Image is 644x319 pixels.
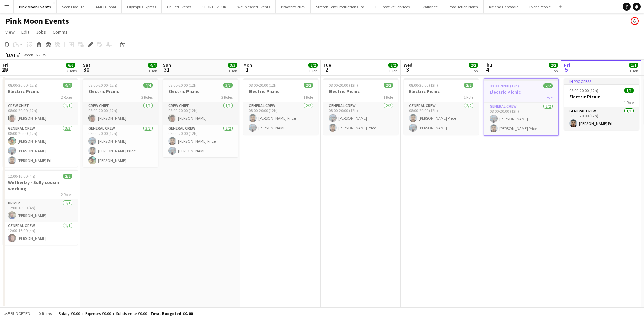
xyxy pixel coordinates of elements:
[543,95,553,100] span: 1 Role
[223,83,233,88] span: 3/3
[563,66,570,73] span: 5
[5,16,69,26] h1: Pink Moon Events
[370,0,415,13] button: EC Creative Services
[484,89,558,95] h3: Electric Picnic
[3,199,78,222] app-card-role: Driver1/112:00-16:00 (4h)[PERSON_NAME]
[122,0,162,13] button: Olympus Express
[3,179,78,192] h3: Wetherby - Sully cousin working
[564,78,639,130] div: In progress08:00-20:00 (12h)1/1Electric Picnic1 RoleGeneral Crew1/108:00-20:00 (12h)[PERSON_NAME]...
[631,17,639,25] app-user-avatar: Dominic Riley
[484,103,558,135] app-card-role: General Crew2/208:00-20:00 (12h)[PERSON_NAME][PERSON_NAME] Price
[88,83,117,88] span: 08:00-20:00 (12h)
[443,0,484,13] button: Production North
[168,83,198,88] span: 08:00-20:00 (12h)
[42,52,48,57] div: BST
[53,29,68,35] span: Comms
[162,0,197,13] button: Chilled Events
[3,62,8,68] span: Fri
[63,83,72,88] span: 4/4
[3,28,17,36] a: View
[36,29,46,35] span: Jobs
[83,102,158,125] app-card-role: Crew Chief1/108:00-20:00 (12h)[PERSON_NAME]
[82,66,90,73] span: 30
[308,63,318,68] span: 2/2
[3,310,31,317] button: Budgeted
[90,0,122,13] button: AMCI Global
[323,88,398,94] h3: Electric Picnic
[243,102,318,135] app-card-role: General Crew2/208:00-20:00 (12h)[PERSON_NAME] Price[PERSON_NAME]
[484,62,492,68] span: Thu
[5,29,15,35] span: View
[484,78,559,136] app-job-card: 08:00-20:00 (12h)2/2Electric Picnic1 RoleGeneral Crew2/208:00-20:00 (12h)[PERSON_NAME][PERSON_NAM...
[329,83,358,88] span: 08:00-20:00 (12h)
[549,63,558,68] span: 2/2
[3,222,78,245] app-card-role: General Crew1/112:00-16:00 (4h)[PERSON_NAME]
[490,83,519,88] span: 08:00-20:00 (12h)
[402,66,412,73] span: 3
[469,63,478,68] span: 2/2
[59,311,193,316] div: Salary £0.00 + Expenses £0.00 + Subsistence £0.00 =
[8,83,37,88] span: 08:00-20:00 (12h)
[148,68,157,73] div: 1 Job
[322,66,331,73] span: 2
[469,68,478,73] div: 1 Job
[524,0,556,13] button: Event People
[569,88,598,93] span: 08:00-20:00 (12h)
[624,100,634,105] span: 1 Role
[228,68,237,73] div: 1 Job
[383,95,393,100] span: 1 Role
[415,0,443,13] button: Evallance
[3,125,78,167] app-card-role: General Crew3/308:00-20:00 (12h)[PERSON_NAME][PERSON_NAME][PERSON_NAME] Price
[143,83,153,88] span: 4/4
[66,63,75,68] span: 6/6
[276,0,311,13] button: Bradford 2025
[243,78,318,135] app-job-card: 08:00-20:00 (12h)2/2Electric Picnic1 RoleGeneral Crew2/208:00-20:00 (12h)[PERSON_NAME] Price[PERS...
[323,102,398,135] app-card-role: General Crew2/208:00-20:00 (12h)[PERSON_NAME][PERSON_NAME] Price
[22,52,39,57] span: Week 36
[33,28,49,36] a: Jobs
[50,28,70,36] a: Comms
[162,66,171,73] span: 31
[249,83,278,88] span: 08:00-20:00 (12h)
[3,78,78,167] app-job-card: 08:00-20:00 (12h)4/4Electric Picnic2 RolesCrew Chief1/108:00-20:00 (12h)[PERSON_NAME]General Crew...
[221,95,233,100] span: 2 Roles
[14,0,57,13] button: Pink Moon Events
[323,78,398,135] app-job-card: 08:00-20:00 (12h)2/2Electric Picnic1 RoleGeneral Crew2/208:00-20:00 (12h)[PERSON_NAME][PERSON_NAM...
[404,62,412,68] span: Wed
[83,78,158,167] app-job-card: 08:00-20:00 (12h)4/4Electric Picnic2 RolesCrew Chief1/108:00-20:00 (12h)[PERSON_NAME]General Crew...
[564,62,570,68] span: Fri
[564,78,639,84] div: In progress
[163,62,171,68] span: Sun
[37,311,53,316] span: 0 items
[21,29,29,35] span: Edit
[61,95,72,100] span: 2 Roles
[228,63,237,68] span: 3/3
[404,78,479,135] app-job-card: 08:00-20:00 (12h)2/2Electric Picnic1 RoleGeneral Crew2/208:00-20:00 (12h)[PERSON_NAME] Price[PERS...
[232,0,276,13] button: Wellpleased Events
[388,63,398,68] span: 2/2
[83,88,158,94] h3: Electric Picnic
[19,28,32,36] a: Edit
[389,68,397,73] div: 1 Job
[8,174,35,179] span: 12:00-16:00 (4h)
[148,63,157,68] span: 4/4
[197,0,232,13] button: SPORTFIVE UK
[61,192,72,197] span: 2 Roles
[3,170,78,245] div: 12:00-16:00 (4h)2/2Wetherby - Sully cousin working2 RolesDriver1/112:00-16:00 (4h)[PERSON_NAME]Ge...
[243,62,252,68] span: Mon
[163,78,238,157] div: 08:00-20:00 (12h)3/3Electric Picnic2 RolesCrew Chief1/108:00-20:00 (12h)[PERSON_NAME]General Crew...
[404,102,479,135] app-card-role: General Crew2/208:00-20:00 (12h)[PERSON_NAME] Price[PERSON_NAME]
[243,88,318,94] h3: Electric Picnic
[83,125,158,167] app-card-role: General Crew3/308:00-20:00 (12h)[PERSON_NAME][PERSON_NAME] Price[PERSON_NAME]
[323,62,331,68] span: Tue
[564,107,639,130] app-card-role: General Crew1/108:00-20:00 (12h)[PERSON_NAME] Price
[564,94,639,100] h3: Electric Picnic
[304,83,313,88] span: 2/2
[163,102,238,125] app-card-role: Crew Chief1/108:00-20:00 (12h)[PERSON_NAME]
[5,52,21,58] div: [DATE]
